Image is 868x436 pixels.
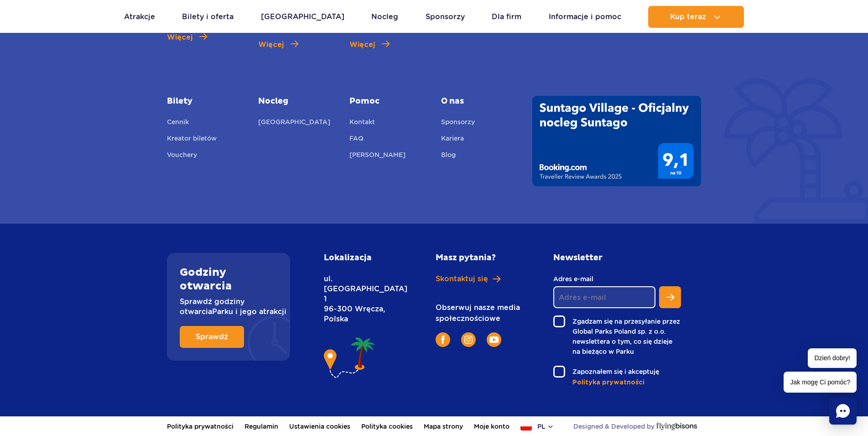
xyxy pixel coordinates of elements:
[167,117,189,130] a: Cennik
[349,96,427,107] a: Pomoc
[553,253,681,263] h2: Newsletter
[549,6,621,28] a: Informacje i pomoc
[553,315,681,357] label: Zgadzam się na przesyłanie przez Global Parks Poland sp. z o.o. newslettera o tym, co się dzieje ...
[349,117,375,130] a: Kontakt
[180,326,244,348] a: Sprawdź
[464,336,473,344] img: Instagram
[261,6,344,28] a: [GEOGRAPHIC_DATA]
[258,39,284,50] span: Więcej
[808,348,857,368] span: Dzień dobry!
[553,366,681,378] label: Zapoznałem się i akceptuję
[520,422,554,431] button: pl
[532,96,701,186] img: Traveller Review Awards 2025' od Booking.com dla Suntago Village - wynik 9.1/10
[167,96,244,107] a: Bilety
[784,372,857,393] span: Jak mogę Ci pomóc?
[441,96,519,107] span: O nas
[349,133,364,146] a: FAQ
[324,274,395,324] p: ul. [GEOGRAPHIC_DATA] 1 96-300 Wręcza, Polska
[324,253,395,263] h2: Lokalizacja
[258,39,298,50] a: Więcej
[182,6,234,28] a: Bilety i oferta
[489,336,499,343] img: YouTube
[349,39,375,50] span: Więcej
[656,423,697,430] img: Flying Bisons
[492,6,521,28] a: Dla firm
[670,13,706,21] span: Kup teraz
[441,150,456,163] a: Blog
[180,297,277,317] p: Sprawdź godziny otwarcia Parku i jego atrakcji
[659,286,681,308] button: Zapisz się do newslettera
[167,32,192,43] span: Więcej
[167,133,217,146] a: Kreator biletów
[167,150,197,163] a: Vouchery
[441,336,445,344] img: Facebook
[572,378,681,387] a: Polityka prywatności
[258,117,330,130] a: [GEOGRAPHIC_DATA]
[553,286,655,308] input: Adres e-mail
[124,6,155,28] a: Atrakcje
[426,6,465,28] a: Sponsorzy
[441,133,464,146] a: Kariera
[349,150,405,163] a: [PERSON_NAME]
[829,397,857,425] div: Chat
[553,274,655,284] label: Adres e-mail
[167,32,207,43] a: Więcej
[349,39,390,50] a: Więcej
[572,378,645,387] span: Polityka prywatności
[371,6,398,28] a: Nocleg
[573,422,655,431] span: Designed & Developed by
[436,253,524,263] h2: Masz pytania?
[180,266,277,293] h2: Godziny otwarcia
[436,274,488,284] span: Skontaktuj się
[441,117,475,130] a: Sponsorzy
[436,274,524,284] a: Skontaktuj się
[648,6,744,28] button: Kup teraz
[436,302,524,324] p: Obserwuj nasze media społecznościowe
[196,333,228,341] span: Sprawdź
[258,96,336,107] a: Nocleg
